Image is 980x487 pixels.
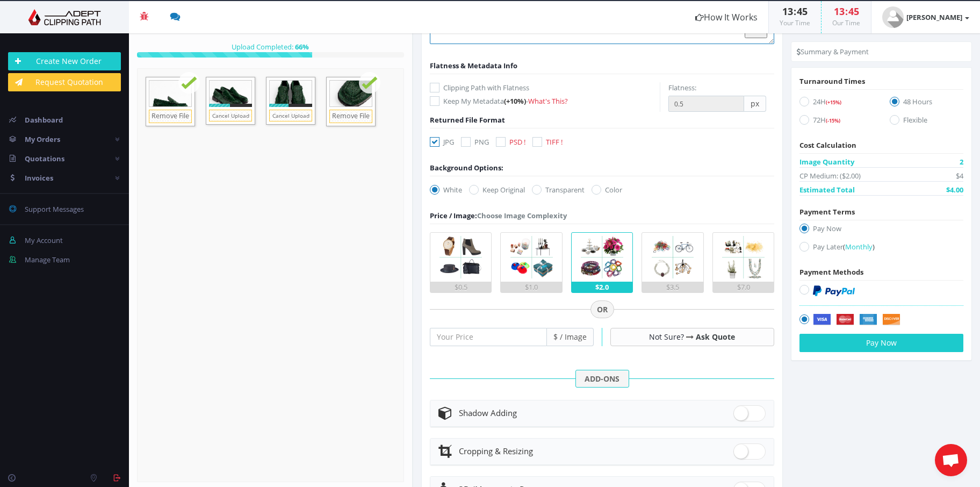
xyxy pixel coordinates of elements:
div: $2.0 [572,282,632,292]
span: (+15%) [826,99,841,106]
span: (+10%) [504,96,526,106]
span: ADD-ONS [575,370,629,388]
img: 3.png [578,233,626,282]
label: Transparent [532,184,585,195]
img: 1.png [436,233,485,282]
span: Payment Methods [799,267,863,277]
span: Manage Team [25,255,70,264]
label: Clipping Path with Flatness [430,82,660,93]
img: 5.png [719,233,768,282]
span: 2 [960,156,963,167]
label: 72H [799,114,873,129]
small: Your Time [780,18,810,27]
label: White [430,184,462,195]
img: 4.png [648,233,697,282]
span: : [793,5,797,18]
span: Dashboard [25,115,63,125]
span: Cropping & Resizing [459,446,533,456]
a: How It Works [684,1,768,33]
span: PSD ! [509,137,525,147]
a: [PERSON_NAME] [871,1,980,33]
span: Cost Calculation [799,140,856,150]
span: My Orders [25,134,60,144]
strong: % [293,42,309,52]
label: Color [592,184,622,195]
span: Estimated Total [799,184,855,195]
span: TIFF ! [546,137,563,147]
span: $4 [956,170,963,181]
a: Remove File [149,110,192,123]
div: $7.0 [713,282,774,292]
span: My Account [25,235,63,245]
label: Flexible [890,114,963,129]
span: Flatness & Metadata Info [430,61,517,70]
label: 24H [799,96,873,111]
label: Keep My Metadata - [430,96,660,106]
label: Flatness: [668,82,696,93]
li: Summary & Payment [797,46,869,57]
span: CP Medium: ($2.00) [799,170,861,181]
button: Pay Now [799,334,963,352]
span: Quotations [25,154,64,163]
span: : [845,5,848,18]
img: Securely by Stripe [813,314,900,326]
a: Cancel Upload [209,110,252,121]
img: PayPal [813,285,855,296]
a: Ask Quote [696,332,735,342]
label: Pay Now [799,223,963,238]
a: Remove File [329,110,372,123]
img: 2.png [507,233,556,282]
div: Upload Completed: [137,41,404,52]
span: 45 [848,5,859,18]
div: $0.5 [430,282,491,292]
span: (-15%) [826,117,840,124]
a: (+15%) [826,97,841,106]
span: $ / Image [547,328,594,346]
span: Monthly [845,242,873,252]
span: Price / Image: [430,211,477,220]
span: Image Quantity [799,156,854,167]
a: Open chat [935,444,967,476]
span: 45 [797,5,808,18]
a: Create New Order [8,52,121,70]
a: (Monthly) [843,242,875,252]
small: Our Time [832,18,860,27]
span: 13 [782,5,793,18]
span: OR [590,300,614,319]
label: PNG [461,137,489,147]
div: Background Options: [430,162,503,173]
div: $1.0 [501,282,561,292]
img: user_default.jpg [882,6,904,28]
label: Pay Later [799,241,963,256]
label: Keep Original [469,184,525,195]
a: What's This? [528,96,568,106]
span: Not Sure? [649,332,684,342]
span: 66 [295,42,302,52]
span: 13 [834,5,845,18]
a: (-15%) [826,115,840,125]
span: $4.00 [946,184,963,195]
span: Returned File Format [430,115,505,125]
img: Adept Graphics [8,9,121,25]
div: $3.5 [642,282,703,292]
a: Request Quotation [8,73,121,91]
span: px [744,96,766,112]
span: Turnaround Times [799,76,865,86]
strong: [PERSON_NAME] [906,12,962,22]
label: 48 Hours [890,96,963,111]
a: Cancel Upload [269,110,312,121]
span: Support Messages [25,204,84,214]
input: Your Price [430,328,547,346]
div: Choose Image Complexity [430,210,567,221]
span: Shadow Adding [459,407,517,418]
span: Payment Terms [799,207,855,217]
span: Invoices [25,173,53,183]
label: JPG [430,137,454,147]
